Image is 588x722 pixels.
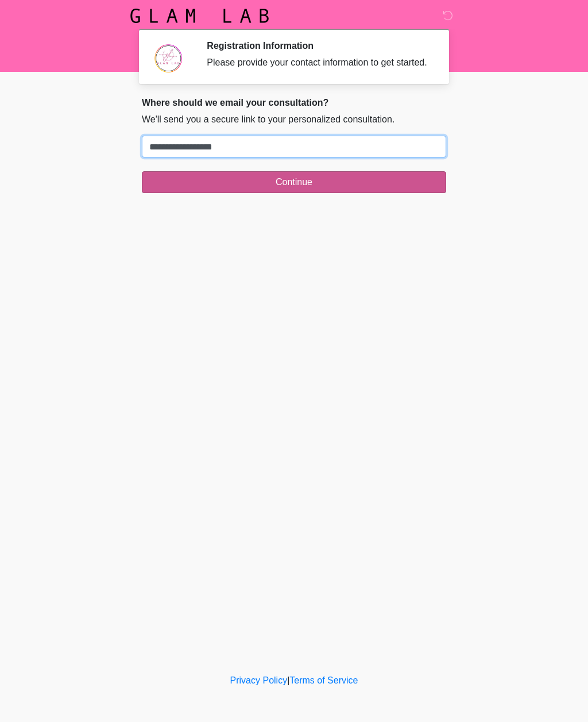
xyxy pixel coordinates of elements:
[142,171,446,193] button: Continue
[207,56,429,70] div: Please provide your contact information to get started.
[207,40,429,51] h2: Registration Information
[287,675,289,685] a: |
[150,40,185,75] img: Agent Avatar
[142,113,446,126] p: We'll send you a secure link to your personalized consultation.
[130,9,269,23] img: Glam Lab Logo
[230,675,288,685] a: Privacy Policy
[289,675,358,685] a: Terms of Service
[142,97,446,108] h2: Where should we email your consultation?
